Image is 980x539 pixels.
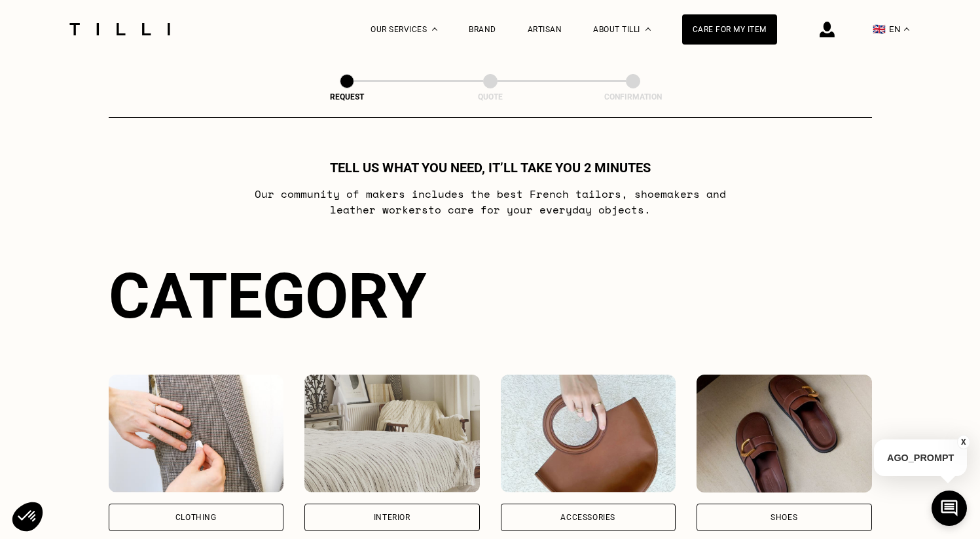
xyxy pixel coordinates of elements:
[501,375,676,493] img: Accessories
[873,23,886,35] span: 🇬🇧
[682,14,777,45] a: Care for my item
[645,28,651,31] img: About dropdown menu
[304,375,480,493] img: Interior
[109,375,284,493] img: Clothing
[65,23,175,35] img: Tilli seamstress service logo
[697,375,872,493] img: Shoes
[820,22,835,37] img: login icon
[568,92,699,102] div: Confirmation
[330,160,651,176] h1: Tell us what you need, it’ll take you 2 minutes
[425,92,556,102] div: Quote
[874,439,967,476] p: AGO_PROMPT
[175,513,217,521] div: Clothing
[771,513,797,521] div: Shoes
[281,92,412,102] div: Request
[957,435,970,449] button: X
[432,28,437,31] img: Dropdown menu
[469,25,496,34] a: Brand
[109,259,872,333] div: Category
[230,186,750,217] p: Our community of makers includes the best French tailors , shoemakers and leather workers to care...
[374,513,410,521] div: Interior
[528,25,562,34] a: Artisan
[560,513,615,521] div: Accessories
[904,28,909,31] img: menu déroulant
